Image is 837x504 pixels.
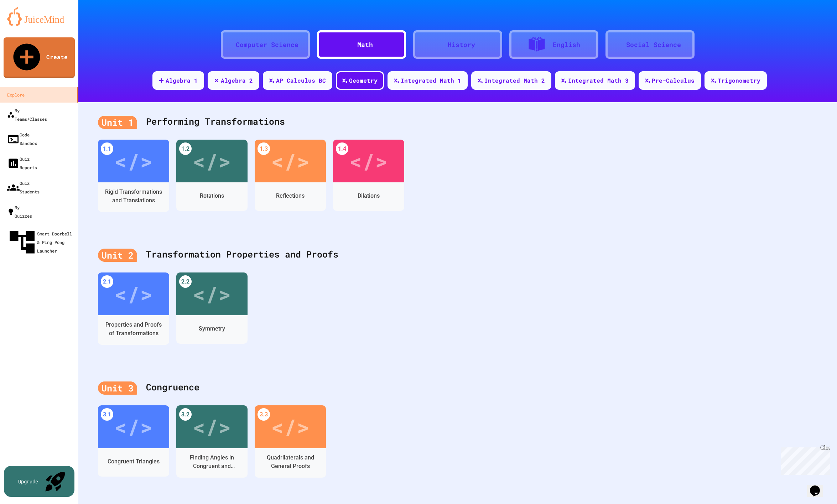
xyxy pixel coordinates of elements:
div: Quiz Reports [7,155,37,172]
div: Social Science [626,40,681,50]
div: Smart Doorbell & Ping Pong Launcher [7,227,76,257]
div: Dilations [358,192,380,200]
div: Finding Angles in Congruent and Isosceles Triangles [182,453,242,471]
div: </> [114,278,153,310]
iframe: chat widget [778,445,830,475]
div: Properties and Proofs of Transformations [103,321,164,338]
div: 3.3 [258,408,270,421]
div: Rigid Transformations and Translations [103,188,164,205]
div: Symmetry [199,324,225,333]
div: Explore [7,90,25,99]
div: </> [349,145,388,177]
div: Quadrilaterals and General Proofs [260,453,321,471]
div: 1.4 [336,142,348,155]
div: Reflections [276,192,305,200]
div: </> [271,411,310,443]
div: 2.1 [101,275,113,288]
div: History [448,40,475,50]
div: Performing Transformations [98,108,817,136]
div: </> [193,411,231,443]
div: </> [114,411,153,443]
div: Integrated Math 2 [484,76,545,85]
div: 2.2 [179,275,192,288]
div: Unit 3 [98,381,137,395]
div: Chat with us now!Close [3,3,49,45]
div: </> [271,145,310,177]
div: 1.1 [101,142,113,155]
div: Integrated Math 3 [568,76,629,85]
div: </> [193,278,231,310]
a: Create [4,37,75,78]
div: </> [193,145,231,177]
div: 1.3 [258,142,270,155]
div: Unit 2 [98,249,137,262]
div: Algebra 1 [166,76,198,85]
div: Congruent Triangles [108,457,160,466]
div: Pre-Calculus [652,76,695,85]
div: 3.1 [101,408,113,421]
div: 1.2 [179,142,192,155]
img: logo-orange.svg [7,7,71,26]
div: Quiz Students [7,179,40,196]
div: Rotations [200,192,224,200]
div: Algebra 2 [221,76,253,85]
div: 3.2 [179,408,192,421]
div: Congruence [98,373,817,402]
div: AP Calculus BC [276,76,326,85]
div: Math [357,40,373,50]
div: Geometry [349,76,378,85]
div: Integrated Math 1 [401,76,461,85]
iframe: chat widget [807,476,830,497]
div: Upgrade [18,478,38,485]
div: My Teams/Classes [7,106,47,123]
div: </> [114,145,153,177]
div: Transformation Properties and Proofs [98,240,817,269]
div: Code Sandbox [7,130,37,147]
div: English [553,40,580,50]
div: Computer Science [236,40,298,50]
div: Trigonometry [718,76,760,85]
div: My Quizzes [7,203,32,220]
div: Unit 1 [98,116,137,129]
